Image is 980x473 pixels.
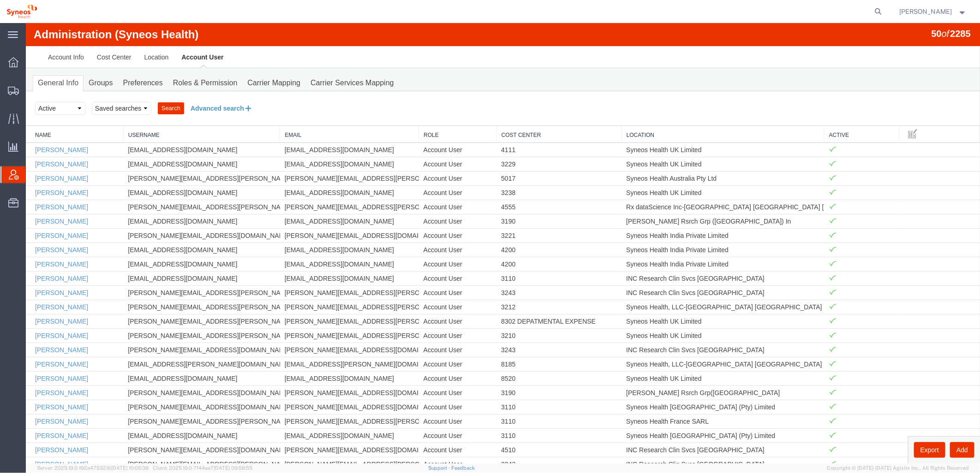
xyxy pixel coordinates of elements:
[393,234,471,248] td: Account User
[254,134,393,148] td: [EMAIL_ADDRESS][DOMAIN_NAME]
[471,103,596,120] th: Cost Center
[97,377,254,391] td: [PERSON_NAME][EMAIL_ADDRESS][DOMAIN_NAME]
[393,148,471,162] td: Account User
[97,248,254,262] td: [EMAIL_ADDRESS][DOMAIN_NAME]
[596,334,798,348] td: Syneos Health, LLC-[GEOGRAPHIC_DATA] [GEOGRAPHIC_DATA] [GEOGRAPHIC_DATA]
[9,409,62,416] a: [PERSON_NAME]
[9,123,62,130] a: [PERSON_NAME]
[393,219,471,234] td: Account User
[596,391,798,405] td: Syneos Health France SARL
[254,248,393,262] td: [EMAIL_ADDRESS][DOMAIN_NAME]
[398,108,466,116] a: Role
[254,377,393,391] td: [PERSON_NAME][EMAIL_ADDRESS][DOMAIN_NAME]
[254,434,393,448] td: [PERSON_NAME][EMAIL_ADDRESS][PERSON_NAME][DOMAIN_NAME]
[254,191,393,205] td: [EMAIL_ADDRESS][DOMAIN_NAME]
[102,108,249,116] a: Username
[97,319,254,334] td: [PERSON_NAME][EMAIL_ADDRESS][DOMAIN_NAME]
[254,219,393,234] td: [EMAIL_ADDRESS][DOMAIN_NAME]
[97,205,254,219] td: [PERSON_NAME][EMAIL_ADDRESS][DOMAIN_NAME]
[471,291,596,305] td: 8302 DEPATMENTAL EXPENSE
[878,103,895,119] button: Manage table columns
[899,6,968,17] button: [PERSON_NAME]
[471,262,596,277] td: 3243
[596,205,798,219] td: Syneos Health India Private Limited
[471,162,596,177] td: 3238
[259,108,388,116] a: Email
[393,305,471,319] td: Account User
[9,266,62,273] a: [PERSON_NAME]
[9,108,93,116] a: Name
[596,291,798,305] td: Syneos Health UK Limited
[97,219,254,234] td: [EMAIL_ADDRESS][DOMAIN_NAME]
[393,277,471,291] td: Account User
[9,438,62,445] a: [PERSON_NAME]
[601,108,794,116] a: Location
[6,5,37,18] img: logo
[97,291,254,305] td: [PERSON_NAME][EMAIL_ADDRESS][PERSON_NAME][DOMAIN_NAME]
[254,162,393,177] td: [EMAIL_ADDRESS][DOMAIN_NAME]
[451,465,475,471] a: Feedback
[471,219,596,234] td: 4200
[393,177,471,191] td: Account User
[37,465,149,471] span: Server: 2025.19.0-192a4753216
[112,23,149,45] a: Location
[471,405,596,420] td: 3110
[596,248,798,262] td: INC Research Clin Svcs [GEOGRAPHIC_DATA]
[9,395,62,402] a: [PERSON_NAME]
[596,177,798,191] td: Rx dataScience Inc-[GEOGRAPHIC_DATA] [GEOGRAPHIC_DATA] [GEOGRAPHIC_DATA]
[827,464,969,472] span: Copyright © [DATE]-[DATE] Agistix Inc., All Rights Reserved
[471,305,596,319] td: 3210
[254,205,393,219] td: [PERSON_NAME][EMAIL_ADDRESS][DOMAIN_NAME]
[97,348,254,362] td: [EMAIL_ADDRESS][DOMAIN_NAME]
[132,79,158,91] button: Search
[900,6,952,17] span: Anne Thierfelder
[254,391,393,405] td: [PERSON_NAME][EMAIL_ADDRESS][PERSON_NAME][DOMAIN_NAME]
[9,380,62,388] a: [PERSON_NAME]
[97,334,254,348] td: [EMAIL_ADDRESS][PERSON_NAME][DOMAIN_NAME]
[471,205,596,219] td: 3221
[254,362,393,377] td: [PERSON_NAME][EMAIL_ADDRESS][DOMAIN_NAME]
[97,177,254,191] td: [PERSON_NAME][EMAIL_ADDRESS][PERSON_NAME][DOMAIN_NAME]
[254,262,393,277] td: [PERSON_NAME][EMAIL_ADDRESS][PERSON_NAME][DOMAIN_NAME]
[280,52,373,68] a: Carrier Services Mapping
[9,195,62,202] a: [PERSON_NAME]
[393,291,471,305] td: Account User
[428,465,451,471] a: Support
[393,420,471,434] td: Account User
[596,377,798,391] td: Syneos Health [GEOGRAPHIC_DATA] (Pty) Limited
[471,248,596,262] td: 3110
[393,103,471,120] th: Role
[9,309,62,316] a: [PERSON_NAME]
[9,423,62,431] a: [PERSON_NAME]
[471,348,596,362] td: 8520
[254,291,393,305] td: [PERSON_NAME][EMAIL_ADDRESS][PERSON_NAME][DOMAIN_NAME]
[97,434,254,448] td: [PERSON_NAME][EMAIL_ADDRESS][PERSON_NAME][DOMAIN_NAME]
[596,277,798,291] td: Syneos Health, LLC-[GEOGRAPHIC_DATA] [GEOGRAPHIC_DATA] [GEOGRAPHIC_DATA]
[97,405,254,420] td: [EMAIL_ADDRESS][DOMAIN_NAME]
[471,434,596,448] td: 3243
[596,405,798,420] td: Syneos Health [GEOGRAPHIC_DATA] (Pty) Limited
[393,377,471,391] td: Account User
[254,334,393,348] td: [EMAIL_ADDRESS][PERSON_NAME][DOMAIN_NAME]
[97,391,254,405] td: [PERSON_NAME][EMAIL_ADDRESS][PERSON_NAME][DOMAIN_NAME]
[393,119,471,134] td: Account User
[393,319,471,334] td: Account User
[471,191,596,205] td: 3190
[471,134,596,148] td: 3229
[471,334,596,348] td: 8185
[158,77,233,93] button: Advanced search
[596,134,798,148] td: Syneos Health UK Limited
[476,108,591,116] a: Cost Center
[142,52,217,68] a: Roles & Permission
[471,362,596,377] td: 3190
[254,305,393,319] td: [PERSON_NAME][EMAIL_ADDRESS][PERSON_NAME][DOMAIN_NAME]
[393,334,471,348] td: Account User
[393,205,471,219] td: Account User
[393,434,471,448] td: Account User
[97,305,254,319] td: [PERSON_NAME][EMAIL_ADDRESS][PERSON_NAME][DOMAIN_NAME]
[97,148,254,162] td: [PERSON_NAME][EMAIL_ADDRESS][PERSON_NAME][DOMAIN_NAME]
[393,391,471,405] td: Account User
[9,180,62,188] a: [PERSON_NAME]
